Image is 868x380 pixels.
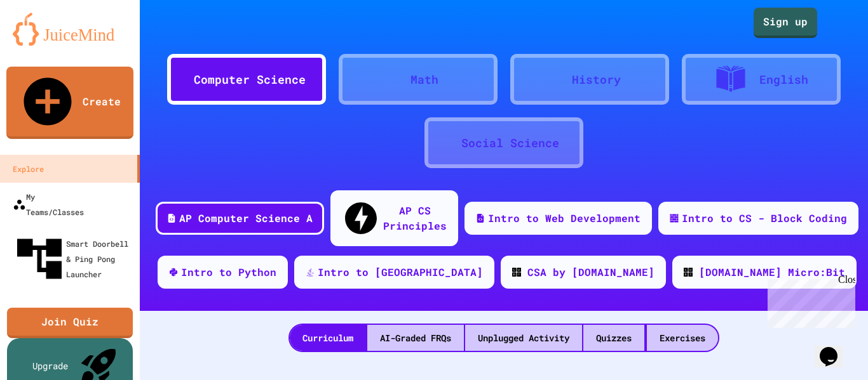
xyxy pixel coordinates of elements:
a: Create [6,67,133,139]
div: Unplugged Activity [465,325,582,351]
div: Chat with us now!Close [5,5,88,81]
div: Math [410,71,438,88]
div: Exercises [647,325,718,351]
div: History [572,71,621,88]
img: logo-orange.svg [13,13,127,46]
div: AP Computer Science A [179,211,313,226]
div: Intro to CS - Block Coding [682,211,847,226]
div: AP CS Principles [383,203,447,233]
div: My Teams/Classes [13,189,84,219]
div: Intro to Python [181,265,276,280]
div: AI-Graded FRQs [367,325,464,351]
img: CODE_logo_RGB.png [512,268,521,277]
iframe: chat widget [763,274,855,328]
img: CODE_logo_RGB.png [684,268,693,277]
div: Curriculum [290,325,366,351]
div: Upgrade [32,359,68,372]
div: Smart Doorbell & Ping Pong Launcher [13,232,135,285]
div: Computer Science [194,71,306,88]
div: Intro to [GEOGRAPHIC_DATA] [318,265,483,280]
a: Join Quiz [7,308,133,338]
a: Sign up [754,8,817,38]
div: English [759,71,808,88]
iframe: chat widget [815,329,855,367]
div: Quizzes [583,325,644,351]
div: [DOMAIN_NAME] Micro:Bit [699,265,845,280]
div: Social Science [461,134,559,152]
div: CSA by [DOMAIN_NAME] [527,265,654,280]
div: Explore [13,161,44,176]
div: Intro to Web Development [488,211,641,226]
